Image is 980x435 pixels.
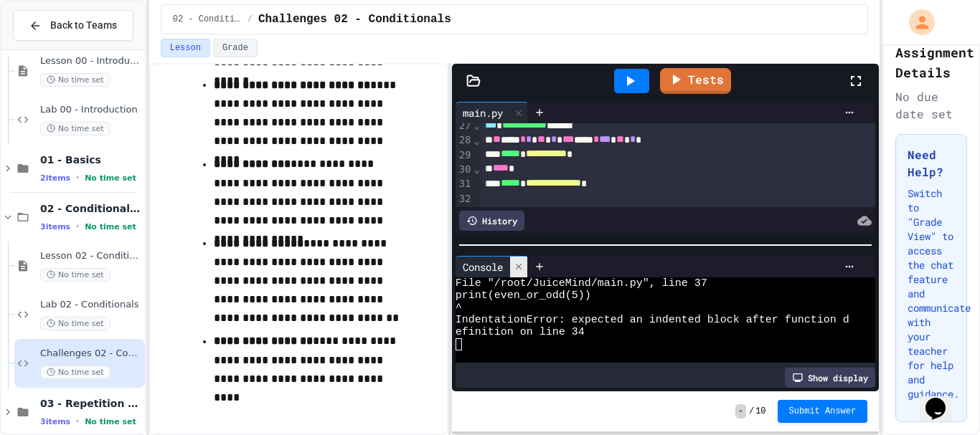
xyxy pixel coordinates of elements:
span: 02 - Conditional Statements (if) [40,202,142,215]
span: 01 - Basics [40,153,142,166]
span: Fold line [473,120,481,131]
div: 32 [456,192,473,206]
span: Lesson 00 - Introduction [40,55,142,67]
span: print(even_or_odd(5)) [456,290,591,302]
span: 03 - Repetition (while and for) [40,397,142,410]
span: efinition on line 34 [456,326,585,338]
span: Challenges 02 - Conditionals [40,348,142,360]
button: Back to Teams [13,10,133,41]
span: No time set [40,365,110,379]
span: Back to Teams [50,18,117,33]
span: 2 items [40,173,70,183]
span: • [76,221,79,232]
div: 29 [456,148,473,163]
span: - [735,404,746,419]
span: ^ [456,302,462,314]
div: 33 [456,206,473,220]
div: No due date set [895,88,967,123]
span: 3 items [40,222,70,231]
button: Grade [213,39,258,57]
div: 30 [456,163,473,177]
span: / [749,406,754,417]
span: 02 - Conditional Statements (if) [173,14,242,25]
span: 10 [755,406,765,417]
h2: Assignment Details [895,42,967,82]
span: Fold line [473,163,481,175]
span: No time set [85,417,136,426]
div: 27 [456,119,473,133]
span: • [76,172,79,183]
span: Fold line [473,135,481,146]
div: main.py [456,102,528,123]
span: File "/root/JuiceMind/main.py", line 37 [456,277,707,290]
div: 28 [456,133,473,148]
span: No time set [40,268,110,282]
span: Submit Answer [789,406,857,417]
span: No time set [40,317,110,330]
span: 3 items [40,417,70,426]
div: My Account [894,6,938,39]
h3: Need Help? [908,146,955,181]
div: Show display [785,368,875,388]
span: No time set [40,122,110,135]
span: IndentationError: expected an indented block after function d [456,314,849,326]
button: Lesson [161,39,210,57]
span: / [248,14,253,25]
span: Lab 02 - Conditionals [40,299,142,311]
div: main.py [456,105,510,120]
span: Lesson 02 - Conditional Statements (if) [40,250,142,262]
span: No time set [40,73,110,87]
p: Switch to "Grade View" to access the chat feature and communicate with your teacher for help and ... [908,186,955,401]
iframe: chat widget [920,378,966,421]
div: Console [456,259,510,274]
span: Lab 00 - Introduction [40,104,142,116]
span: No time set [85,222,136,231]
span: • [76,416,79,427]
a: Tests [660,68,731,94]
span: No time set [85,173,136,183]
div: 31 [456,177,473,191]
button: Submit Answer [778,400,868,423]
span: Challenges 02 - Conditionals [258,11,451,28]
div: Console [456,256,528,277]
div: History [459,211,524,231]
